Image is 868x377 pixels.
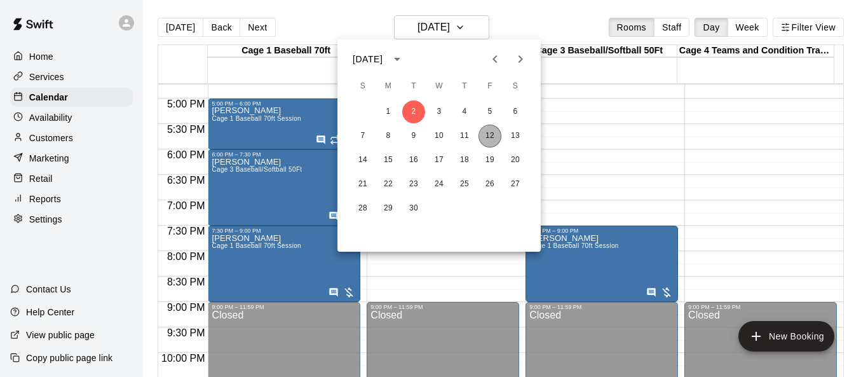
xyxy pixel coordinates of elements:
button: 19 [478,149,501,172]
button: 28 [351,197,374,220]
button: 30 [402,197,425,220]
button: 2 [402,100,425,123]
span: Wednesday [428,74,451,99]
button: 5 [478,100,501,123]
button: 4 [453,100,476,123]
button: 3 [428,100,451,123]
button: 1 [377,100,400,123]
button: Previous month [482,46,508,72]
button: 24 [428,173,451,196]
button: Next month [508,46,533,72]
button: 23 [402,173,425,196]
button: 29 [377,197,400,220]
button: 22 [377,173,400,196]
button: 26 [478,173,501,196]
span: Friday [478,74,501,99]
button: 20 [504,149,527,172]
button: 13 [504,125,527,147]
button: 18 [453,149,476,172]
button: 11 [453,125,476,147]
button: 14 [351,149,374,172]
button: 10 [428,125,451,147]
span: Monday [377,74,400,99]
button: 17 [428,149,451,172]
button: 15 [377,149,400,172]
button: 16 [402,149,425,172]
button: 6 [504,100,527,123]
span: Tuesday [402,74,425,99]
button: 27 [504,173,527,196]
button: 25 [453,173,476,196]
button: calendar view is open, switch to year view [386,48,408,70]
span: Thursday [453,74,476,99]
span: Saturday [504,74,527,99]
button: 21 [351,173,374,196]
button: 7 [351,125,374,147]
span: Sunday [351,74,374,99]
button: 9 [402,125,425,147]
button: 12 [478,125,501,147]
div: [DATE] [353,53,383,66]
button: 8 [377,125,400,147]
